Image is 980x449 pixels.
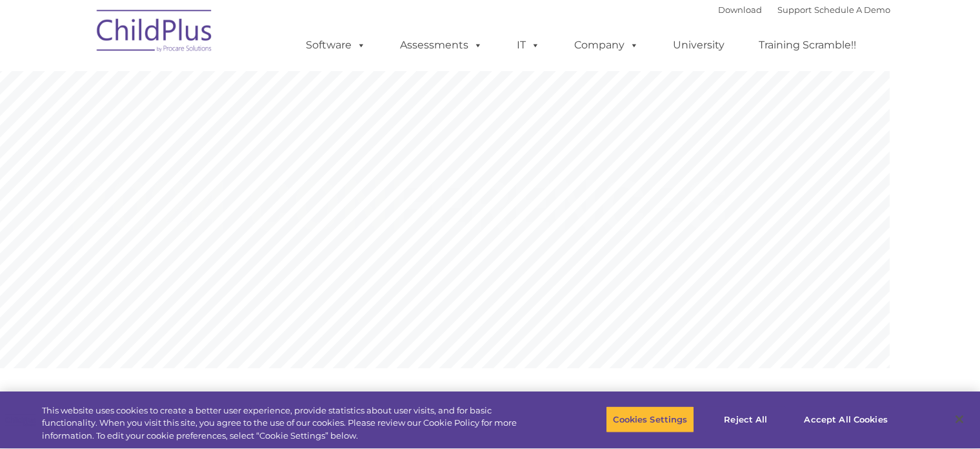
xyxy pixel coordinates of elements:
[746,32,869,58] a: Training Scramble!!
[90,1,219,65] img: ChildPlus by Procare Solutions
[606,406,694,433] button: Cookies Settings
[705,406,786,433] button: Reject All
[718,5,762,15] a: Download
[70,191,728,222] rs-layer: 2024 CONFERENCES
[387,32,495,58] a: Assessments
[797,406,894,433] button: Accept All Cookies
[42,404,539,443] div: This website uses cookies to create a better user experience, provide statistics about user visit...
[504,32,553,58] a: IT
[777,5,812,15] a: Support
[814,5,890,15] a: Schedule A Demo
[561,32,652,58] a: Company
[718,5,890,15] font: |
[660,32,737,58] a: University
[293,32,379,58] a: Software
[945,405,974,433] button: Close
